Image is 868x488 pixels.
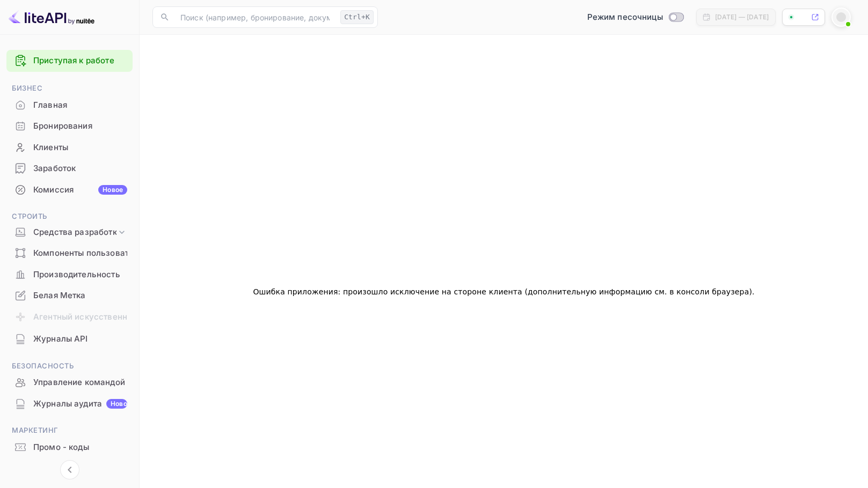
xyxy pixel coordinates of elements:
[33,99,67,112] ya-tr-span: Главная
[12,84,42,92] ya-tr-span: Бизнес
[33,142,68,154] ya-tr-span: Клиенты
[6,285,133,306] div: Белая Метка
[12,426,59,434] ya-tr-span: Маркетинг
[6,264,133,285] div: Производительность
[174,6,336,28] input: Поиск (например, бронирование, документация)
[33,269,120,281] ya-tr-span: Производительность
[6,243,133,263] a: Компоненты пользовательского интерфейса
[33,290,86,302] ya-tr-span: Белая Метка
[33,55,127,67] a: Приступая к работе
[33,247,218,260] ya-tr-span: Компоненты пользовательского интерфейса
[33,162,76,175] ya-tr-span: Заработок
[6,95,133,116] div: Главная
[6,437,133,457] a: Промо - коды
[33,226,122,239] ya-tr-span: Средства разработки
[6,264,133,284] a: Производительность
[6,95,133,115] a: Главная
[6,158,133,179] div: Заработок
[6,137,133,158] div: Клиенты
[111,400,131,408] ya-tr-span: Новое
[6,329,133,349] a: Журналы API
[6,50,133,72] div: Приступая к работе
[12,212,47,220] ya-tr-span: Строить
[6,116,133,137] div: Бронирования
[33,398,102,410] ya-tr-span: Журналы аудита
[9,9,94,26] img: Логотип LiteAPI
[33,333,88,345] ya-tr-span: Журналы API
[6,394,133,415] div: Журналы аудитаНовое
[6,180,133,199] a: КомиссияНовое
[6,137,133,157] a: Клиенты
[6,437,133,458] div: Промо - коды
[33,120,92,132] ya-tr-span: Бронирования
[587,12,663,22] ya-tr-span: Режим песочницы
[6,372,133,393] div: Управление командой
[6,158,133,178] a: Заработок
[6,243,133,264] div: Компоненты пользовательского интерфейса
[6,372,133,392] a: Управление командой
[33,184,74,196] ya-tr-span: Комиссия
[33,441,89,454] ya-tr-span: Промо - коды
[344,13,370,21] ya-tr-span: Ctrl+K
[6,116,133,136] a: Бронирования
[583,11,688,24] div: Переключиться в производственный режим
[12,361,74,370] ya-tr-span: Безопасность
[33,376,125,389] ya-tr-span: Управление командой
[33,55,114,65] ya-tr-span: Приступая к работе
[6,394,133,413] a: Журналы аудитаНовое
[6,180,133,201] div: КомиссияНовое
[6,285,133,305] a: Белая Метка
[6,329,133,350] div: Журналы API
[715,13,769,21] ya-tr-span: [DATE] — [DATE]
[103,186,123,194] ya-tr-span: Новое
[253,287,752,296] ya-tr-span: Ошибка приложения: произошло исключение на стороне клиента (дополнительную информацию см. в консо...
[752,287,755,296] ya-tr-span: .
[6,223,133,242] div: Средства разработки
[60,460,79,479] button: Свернуть навигацию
